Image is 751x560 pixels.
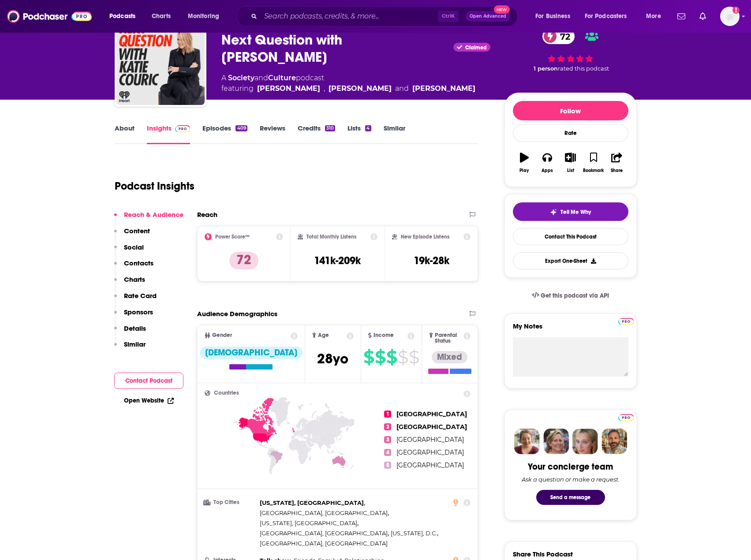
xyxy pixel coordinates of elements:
h3: Top Cities [205,500,256,505]
p: Details [124,324,146,332]
a: Similar [384,124,405,144]
a: Katie Couric [257,83,320,94]
button: Follow [513,101,628,120]
p: Social [124,243,144,251]
span: , [391,528,438,538]
a: Contact This Podcast [513,228,628,245]
a: Carrie Monahan [412,83,475,94]
h2: Audience Demographics [197,310,277,318]
a: Pro website [618,413,634,421]
div: [DEMOGRAPHIC_DATA] [200,347,303,359]
span: 1 person [534,65,558,72]
a: Lists4 [347,124,371,144]
span: , [260,498,365,508]
button: Apps [536,147,559,179]
img: Jon Profile [602,429,627,454]
span: rated this podcast [558,65,609,72]
p: Content [124,227,150,235]
span: 5 [384,462,391,469]
span: 3 [384,436,391,443]
img: Podchaser Pro [618,318,634,325]
button: Share [605,147,628,179]
a: Credits310 [298,124,335,144]
span: More [646,10,661,22]
span: $ [409,350,419,364]
span: [US_STATE], [GEOGRAPHIC_DATA] [260,519,357,526]
img: Podchaser - Follow, Share and Rate Podcasts [7,8,92,25]
button: open menu [182,9,231,23]
span: and [254,74,268,82]
span: [GEOGRAPHIC_DATA] [396,423,467,431]
img: Next Question with Katie Couric [116,17,205,105]
div: [PERSON_NAME] [329,83,392,94]
div: Your concierge team [528,461,613,472]
div: Mixed [432,351,467,363]
a: 72 [542,29,575,44]
span: featuring [221,83,475,94]
span: $ [386,350,397,364]
button: open menu [579,9,640,23]
button: Play [513,147,536,179]
span: [GEOGRAPHIC_DATA], [GEOGRAPHIC_DATA] [260,540,388,547]
span: , [260,518,359,528]
span: Tell Me Why [560,209,591,216]
span: Income [374,332,394,338]
span: Monitoring [188,10,219,22]
span: 28 yo [317,350,348,367]
label: My Notes [513,322,628,337]
a: Show notifications dropdown [696,9,710,24]
a: Reviews [260,124,285,144]
span: Logged in as gmalloy [720,7,740,26]
div: 72 1 personrated this podcast [504,23,637,78]
p: Charts [124,275,145,284]
span: 2 [384,423,391,430]
p: Contacts [124,259,153,267]
span: New [494,5,510,14]
a: Episodes409 [202,124,247,144]
p: Rate Card [124,291,157,300]
span: Countries [214,390,239,396]
span: For Business [535,10,570,22]
a: Culture [268,74,296,82]
h3: 19k-28k [414,254,449,267]
span: For Podcasters [585,10,627,22]
h2: Reach [197,210,217,219]
svg: Add a profile image [732,7,740,14]
span: and [395,83,409,94]
span: $ [375,350,385,364]
span: [GEOGRAPHIC_DATA], [GEOGRAPHIC_DATA] [260,509,388,516]
h3: Share This Podcast [513,550,573,558]
span: Gender [212,332,232,338]
button: Content [114,227,150,243]
span: [GEOGRAPHIC_DATA] [396,448,464,456]
a: InsightsPodchaser Pro [147,124,191,144]
button: Open AdvancedNew [466,11,510,22]
span: [US_STATE], D.C. [391,530,437,537]
span: [GEOGRAPHIC_DATA] [396,410,467,418]
button: Show profile menu [720,7,740,26]
button: Send a message [536,490,605,505]
button: Contact Podcast [114,373,183,389]
a: Open Website [124,397,174,404]
span: $ [363,350,374,364]
div: List [567,168,574,173]
img: Sydney Profile [514,429,540,454]
span: , [260,528,389,538]
span: Parental Status [435,332,462,344]
a: Pro website [618,317,634,325]
span: Open Advanced [470,14,506,19]
span: Charts [152,10,171,22]
a: Show notifications dropdown [674,9,689,24]
span: Claimed [465,45,487,50]
p: 72 [229,252,258,269]
div: Bookmark [583,168,604,173]
button: Rate Card [114,291,157,308]
span: [GEOGRAPHIC_DATA] [396,436,464,444]
button: Charts [114,275,145,291]
button: Export One-Sheet [513,252,628,269]
h2: Power Score™ [215,234,250,240]
a: Get this podcast via API [525,285,616,306]
span: , [260,508,389,518]
p: Similar [124,340,146,348]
